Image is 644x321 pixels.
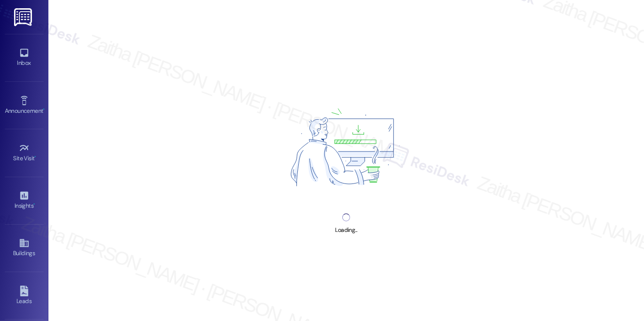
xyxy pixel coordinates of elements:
span: • [33,201,35,208]
div: Loading... [335,225,357,235]
a: Insights • [5,187,44,214]
span: • [35,153,36,160]
a: Site Visit • [5,140,44,166]
a: Leads [5,283,44,309]
span: • [43,106,45,113]
img: ResiDesk Logo [14,8,34,26]
a: Buildings [5,235,44,261]
a: Inbox [5,45,44,71]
